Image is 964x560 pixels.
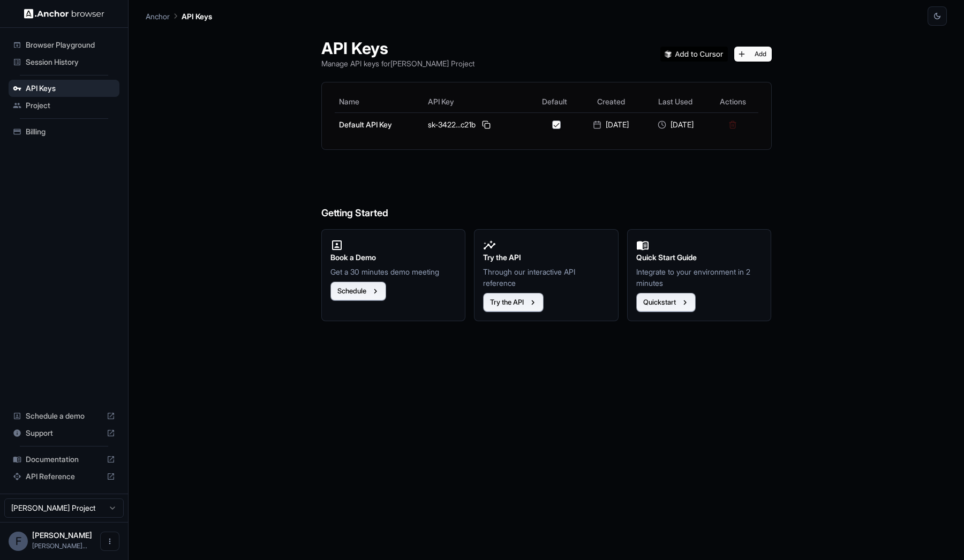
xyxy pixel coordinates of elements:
button: Open menu [100,532,119,551]
div: sk-3422...c21b [428,118,525,131]
th: Created [579,91,643,112]
th: Actions [707,91,758,112]
span: Billing [26,126,115,137]
div: Session History [9,54,119,71]
h1: API Keys [321,39,475,58]
p: Manage API keys for [PERSON_NAME] Project [321,58,475,69]
span: Session History [26,57,115,67]
img: Add anchorbrowser MCP server to Cursor [660,47,728,62]
p: Get a 30 minutes demo meeting [330,266,457,277]
div: [DATE] [647,119,703,130]
div: Project [9,97,119,114]
span: fabio.filho@pareto.io [32,542,87,550]
span: Schedule a demo [26,411,102,421]
span: Documentation [26,454,102,465]
button: Copy API key [480,118,493,131]
span: API Reference [26,471,102,482]
span: Support [26,428,102,438]
p: Through our interactive API reference [483,266,609,289]
span: API Keys [26,83,115,94]
div: API Keys [9,80,119,97]
th: Name [335,91,424,112]
button: Try the API [483,293,544,312]
button: Schedule [330,282,386,301]
div: Schedule a demo [9,407,119,425]
div: F [9,532,28,551]
button: Quickstart [636,293,696,312]
div: [DATE] [583,119,639,130]
th: Default [530,91,579,112]
div: Documentation [9,451,119,468]
div: API Reference [9,468,119,485]
th: Last Used [643,91,707,112]
span: Project [26,100,115,111]
span: Fábio Filho [32,531,92,540]
h6: Getting Started [321,163,772,221]
nav: breadcrumb [146,10,212,22]
div: Support [9,425,119,442]
th: API Key [424,91,530,112]
p: API Keys [182,11,212,22]
h2: Try the API [483,252,609,263]
p: Anchor [146,11,170,22]
img: Anchor Logo [24,9,104,19]
p: Integrate to your environment in 2 minutes [636,266,763,289]
td: Default API Key [335,112,424,137]
div: Browser Playground [9,36,119,54]
button: Add [734,47,772,62]
h2: Quick Start Guide [636,252,763,263]
span: Browser Playground [26,40,115,50]
h2: Book a Demo [330,252,457,263]
div: Billing [9,123,119,140]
